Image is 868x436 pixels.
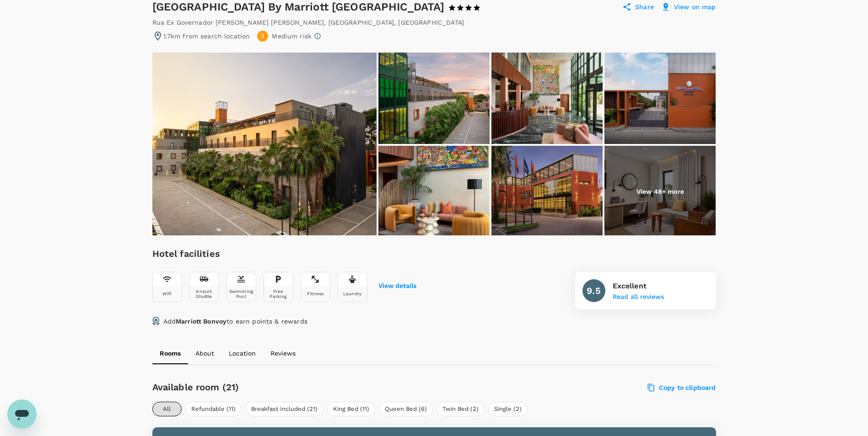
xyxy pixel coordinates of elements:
[327,402,375,416] button: King Bed (11)
[613,293,664,301] button: Read all reviews
[491,53,603,144] img: Reception Desk
[272,32,312,41] p: Medium risk
[162,291,172,296] div: Wifi
[379,402,433,416] button: Queen Bed (6)
[261,32,264,41] span: 3
[488,402,528,416] button: Single (2)
[185,402,242,416] button: Refundable (11)
[635,2,654,11] p: Share
[266,289,291,299] div: Free Parking
[270,349,296,358] p: Reviews
[152,246,416,261] h6: Hotel facilities
[160,349,181,358] p: Rooms
[195,349,214,358] p: About
[245,402,323,416] button: Breakfast Included (21)
[192,289,217,299] div: Airport Shuttle
[378,53,490,144] img: Hotel Exterior
[587,283,600,298] h6: 9.5
[378,282,416,290] button: View details
[307,291,323,296] div: Fitness
[343,291,361,296] div: Laundry
[378,146,490,237] img: Hotel Lobby Lounge
[604,146,716,237] img: Junior Suite Lounge
[152,380,480,394] h6: Available room (21)
[152,53,377,235] img: Hotel Exterior
[152,402,182,416] button: All
[152,18,464,27] div: Rua Ex Governador [PERSON_NAME] [PERSON_NAME] , [GEOGRAPHIC_DATA] , [GEOGRAPHIC_DATA]
[636,187,684,196] p: View 48+ more
[613,281,664,292] p: Excellent
[7,399,37,429] iframe: Button to launch messaging window
[163,317,307,326] p: Add to earn points & rewards
[648,383,716,392] label: Copy to clipboard
[163,32,250,41] p: 1.7km from search location
[491,146,603,237] img: Hotel Exterior
[604,53,716,144] img: Hotel Entrance
[176,318,226,325] span: Marriott Bonvoy
[437,402,485,416] button: Twin Bed (2)
[674,2,716,11] p: View on map
[229,289,254,299] div: Swimming Pool
[229,349,256,358] p: Location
